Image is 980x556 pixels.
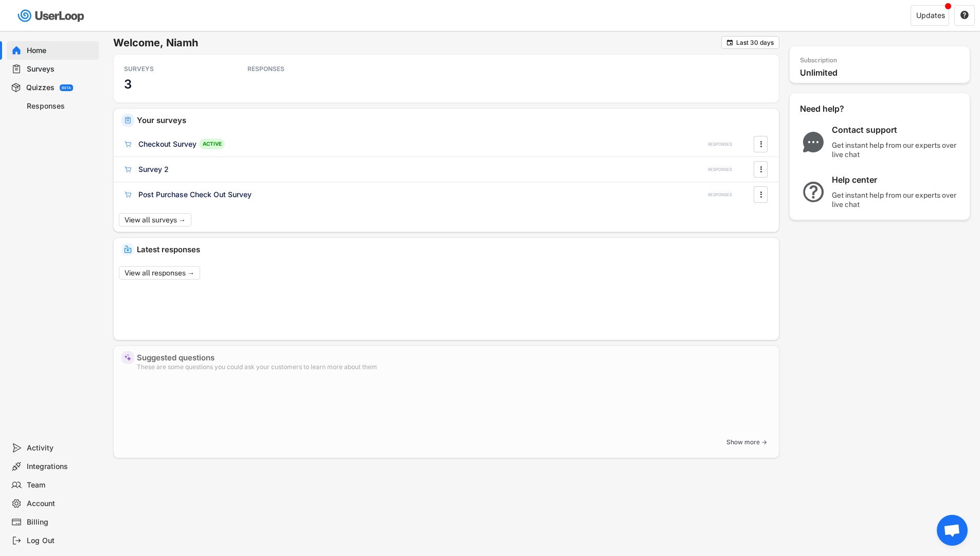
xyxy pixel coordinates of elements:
[199,138,225,149] div: ACTIVE
[832,141,960,159] div: Get instant help from our experts over live chat
[727,39,733,46] text: 
[27,46,95,56] div: Home
[119,266,200,280] button: View all responses →
[760,164,762,175] text: 
[138,189,252,200] div: Post Purchase Check Out Survey
[708,167,732,172] div: RESPONSES
[27,101,95,111] div: Responses
[800,132,827,152] img: ChatMajor.svg
[722,435,771,450] button: Show more →
[960,10,969,20] text: 
[124,246,132,253] img: IncomingMajor.svg
[756,162,766,177] button: 
[15,5,88,26] img: userloop-logo-01.svg
[27,64,95,74] div: Surveys
[27,536,95,546] div: Log Out
[124,65,217,73] div: SURVEYS
[832,125,960,135] div: Contact support
[62,86,71,90] div: BETA
[800,182,827,202] img: QuestionMarkInverseMajor.svg
[27,480,95,490] div: Team
[832,190,960,209] div: Get instant help from our experts over live chat
[119,213,191,227] button: View all surveys →
[137,116,771,124] div: Your surveys
[137,246,771,253] div: Latest responses
[27,517,95,527] div: Billing
[124,76,132,92] h3: 3
[124,354,132,361] img: MagicMajor%20%28Purple%29.svg
[113,36,721,49] h6: Welcome, Niamh
[756,136,766,152] button: 
[756,187,766,202] button: 
[27,443,95,453] div: Activity
[27,499,95,509] div: Account
[137,364,771,370] div: These are some questions you could ask your customers to learn more about them
[137,354,771,361] div: Suggested questions
[800,103,872,114] div: Need help?
[832,175,960,185] div: Help center
[937,515,968,546] div: Open chat
[800,67,965,78] div: Unlimited
[138,139,197,149] div: Checkout Survey
[138,164,169,175] div: Survey 2
[27,462,95,472] div: Integrations
[247,65,340,73] div: RESPONSES
[726,39,734,46] button: 
[760,138,762,149] text: 
[26,83,55,93] div: Quizzes
[916,12,945,19] div: Updates
[960,11,969,20] button: 
[760,189,762,200] text: 
[736,40,774,46] div: Last 30 days
[800,57,837,65] div: Subscription
[708,142,732,147] div: RESPONSES
[708,192,732,198] div: RESPONSES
